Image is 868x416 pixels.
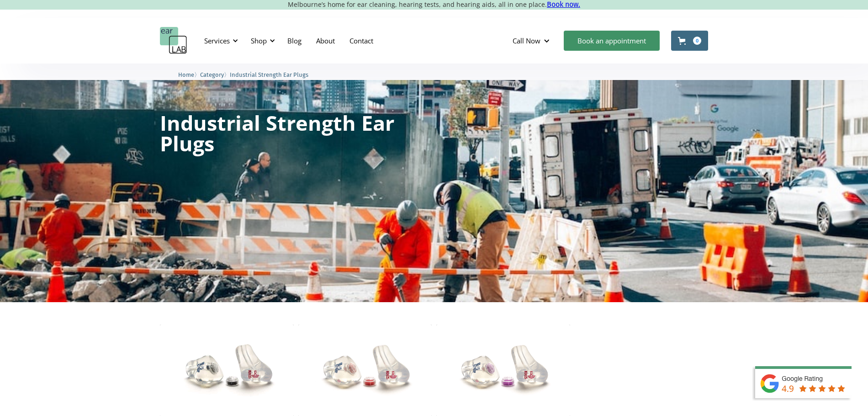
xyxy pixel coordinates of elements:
a: Industrial Strength Ear Plugs [230,70,308,79]
div: Services [204,36,230,45]
h1: Industrial Strength Ear Plugs [160,112,403,154]
div: Services [199,27,241,54]
span: Industrial Strength Ear Plugs [230,71,308,78]
div: Shop [251,36,267,45]
li: 〉 [178,70,200,80]
a: Contact [342,27,381,54]
span: Category [200,71,224,78]
a: About [309,27,342,54]
a: home [160,27,187,54]
div: 0 [693,37,701,45]
a: Blog [280,27,309,54]
a: Category [200,70,224,79]
li: 〉 [200,70,230,80]
div: Call Now [513,36,540,45]
span: Home [178,71,194,78]
a: Home [178,70,194,79]
div: Call Now [505,27,559,54]
div: Shop [245,27,278,54]
a: Book an appointment [564,31,660,51]
a: Open cart [671,31,708,51]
